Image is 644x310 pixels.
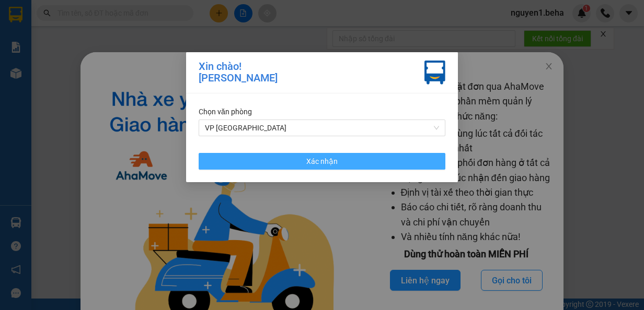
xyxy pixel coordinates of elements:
[306,156,338,167] span: Xác nhận
[424,61,445,85] img: vxr-icon
[199,106,445,117] div: Chọn văn phòng
[205,120,439,136] span: VP ĐẮK LẮK
[199,153,445,170] button: Xác nhận
[199,61,278,85] div: Xin chào! [PERSON_NAME]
